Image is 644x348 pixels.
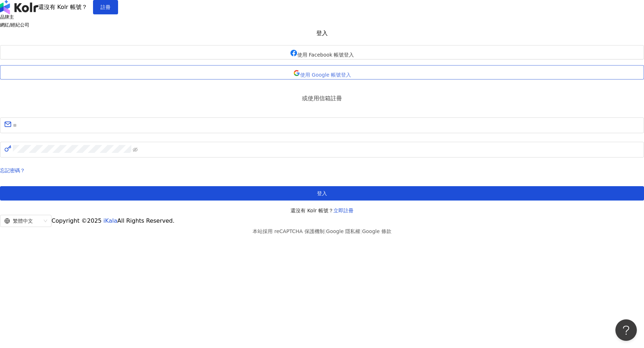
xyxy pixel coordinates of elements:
span: 登入 [317,190,327,196]
span: 使用 Google 帳號登入 [300,72,351,78]
span: | [360,228,362,234]
span: 使用 Facebook 帳號登入 [297,52,354,58]
span: | [325,228,326,234]
span: 或使用信箱註冊 [296,94,348,103]
iframe: Help Scout Beacon - Open [615,319,637,341]
span: eye-invisible [133,147,138,152]
span: 註冊 [101,4,111,10]
span: Copyright © 2025 All Rights Reserved. [52,217,175,224]
div: 繁體中文 [4,215,41,227]
span: 本站採用 reCAPTCHA 保護機制 [253,227,391,236]
span: 還沒有 Kolr 帳號？ [38,4,87,10]
a: iKala [103,217,117,224]
a: Google 隱私權 [326,228,360,234]
a: Google 條款 [362,228,391,234]
span: 登入 [316,30,328,37]
a: 立即註冊 [333,208,353,213]
span: 還沒有 Kolr 帳號？ [291,206,353,215]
